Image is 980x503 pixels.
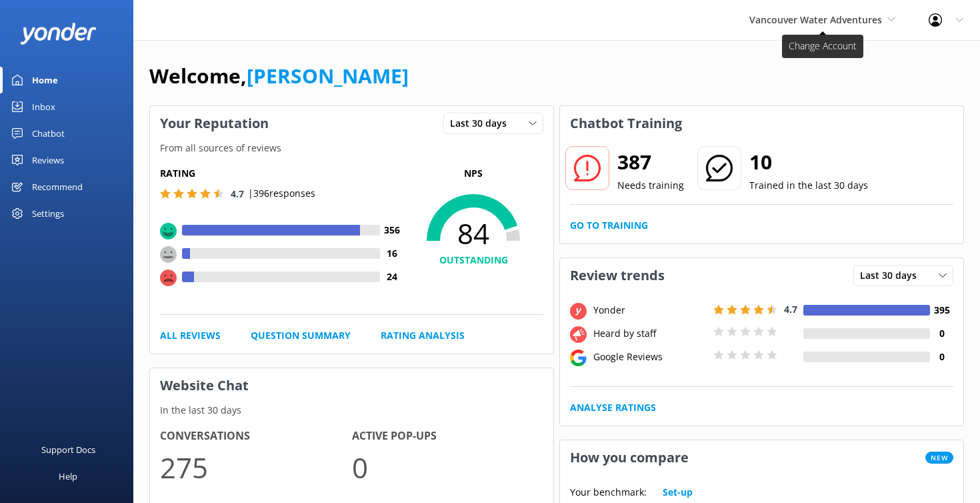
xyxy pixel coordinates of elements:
[450,116,515,131] span: Last 30 days
[749,146,868,178] h2: 10
[570,218,648,233] a: Go to Training
[160,166,403,181] h5: Rating
[590,326,710,341] div: Heard by staff
[749,178,868,193] p: Trained in the last 30 days
[403,166,543,181] p: NPS
[59,463,77,490] div: Help
[380,223,403,237] h4: 356
[150,106,279,141] h3: Your Reputation
[930,303,953,318] h4: 395
[930,350,953,364] h4: 0
[560,106,692,141] h3: Chatbot Training
[590,303,710,318] div: Yonder
[32,200,64,227] div: Settings
[749,13,882,26] span: Vancouver Water Adventures
[352,428,544,445] h4: Active Pop-ups
[20,23,97,45] img: yonder-white-logo.png
[150,141,553,155] p: From all sources of reviews
[403,253,543,268] h4: OUTSTANDING
[590,350,710,364] div: Google Reviews
[570,485,647,500] p: Your benchmark:
[352,445,544,490] p: 0
[160,428,352,445] h4: Conversations
[247,62,409,89] a: [PERSON_NAME]
[617,178,684,193] p: Needs training
[231,187,244,200] span: 4.7
[925,452,953,464] span: New
[381,328,465,343] a: Rating Analysis
[32,173,83,200] div: Recommend
[860,268,925,283] span: Last 30 days
[930,326,953,341] h4: 0
[617,146,684,178] h2: 387
[380,270,403,284] h4: 24
[160,328,221,343] a: All Reviews
[32,147,64,173] div: Reviews
[663,485,693,500] a: Set-up
[403,217,543,250] span: 84
[160,445,352,490] p: 275
[560,440,699,475] h3: How you compare
[251,328,351,343] a: Question Summary
[380,246,403,261] h4: 16
[248,186,315,201] p: | 396 responses
[560,258,675,293] h3: Review trends
[149,60,409,92] h1: Welcome,
[570,400,656,415] a: Analyse Ratings
[32,67,58,93] div: Home
[150,368,553,403] h3: Website Chat
[150,403,553,418] p: In the last 30 days
[32,120,65,147] div: Chatbot
[32,93,55,120] div: Inbox
[784,303,797,316] span: 4.7
[41,436,95,463] div: Support Docs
